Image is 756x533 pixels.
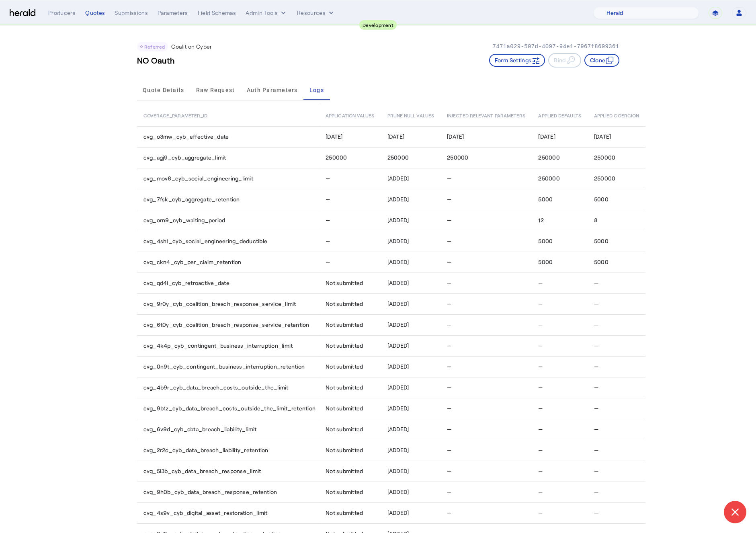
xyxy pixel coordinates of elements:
[447,467,451,475] span: —
[326,342,363,350] span: Not submitted
[538,195,553,203] span: 5000
[387,383,409,392] span: [ADDED]
[447,195,451,203] span: —
[594,404,598,412] span: —
[594,321,598,329] span: —
[143,342,293,350] span: cvg_4k4p_cyb_contingent_business_interruption_limit
[447,425,451,433] span: —
[387,154,409,162] span: 250000
[492,43,619,51] p: 7471a029-507d-4097-94e1-7967f8699361
[387,488,409,496] span: [ADDED]
[387,425,409,433] span: [ADDED]
[594,237,608,245] span: 5000
[594,509,598,517] span: —
[387,321,409,329] span: [ADDED]
[326,404,363,412] span: Not submitted
[594,467,598,475] span: —
[143,237,268,245] span: cvg_4sh1_cyb_social_engineering_deductible
[548,53,581,68] button: Bind
[143,174,253,182] span: cvg_mov6_cyb_social_engineering_limit
[387,133,405,141] span: [DATE]
[538,383,543,392] span: —
[447,488,451,496] span: —
[143,258,242,266] span: cvg_ckn4_cyb_per_claim_retention
[538,111,581,119] span: Applied Defaults
[359,20,397,30] div: Development
[447,404,451,412] span: —
[196,87,235,93] span: Raw Request
[594,300,598,308] span: —
[326,425,363,433] span: Not submitted
[447,216,451,224] span: —
[594,133,611,141] span: [DATE]
[326,216,330,224] span: —
[143,404,316,412] span: cvg_9b1z_cyb_data_breach_costs_outside_the_limit_retention
[594,174,616,182] span: 250000
[538,488,543,496] span: —
[326,509,363,517] span: Not submitted
[447,363,451,371] span: —
[143,509,268,517] span: cvg_4s9v_cyb_digital_asset_restoration_limit
[326,111,375,119] span: Application Values
[387,258,409,266] span: [ADDED]
[326,279,363,287] span: Not submitted
[489,54,545,67] button: Form Settings
[137,55,175,66] h3: NO Oauth
[309,87,324,93] span: Logs
[538,133,555,141] span: [DATE]
[326,467,363,475] span: Not submitted
[538,446,543,454] span: —
[387,342,409,350] span: [ADDED]
[143,467,261,475] span: cvg_5i3b_cyb_data_breach_response_limit
[143,216,225,224] span: cvg_orn9_cyb_waiting_period
[447,446,451,454] span: —
[594,363,598,371] span: —
[326,154,347,162] span: 250000
[387,404,409,412] span: [ADDED]
[447,258,451,266] span: —
[387,300,409,308] span: [ADDED]
[85,9,105,17] div: Quotes
[538,363,543,371] span: —
[447,321,451,329] span: —
[143,488,277,496] span: cvg_9h0b_cyb_data_breach_response_retention
[538,237,553,245] span: 5000
[538,174,560,182] span: 250000
[297,9,335,17] button: Resources dropdown menu
[538,509,543,517] span: —
[594,216,598,224] span: 8
[326,321,363,329] span: Not submitted
[143,363,305,371] span: cvg_0n9t_cyb_contingent_business_interruption_retention
[143,195,240,203] span: cvg_7fsk_cyb_aggregate_retention
[594,425,598,433] span: —
[594,279,598,287] span: —
[10,9,35,17] img: Herald Logo
[387,279,409,287] span: [ADDED]
[143,383,289,392] span: cvg_4b9r_cyb_data_breach_costs_outside_the_limit
[538,300,543,308] span: —
[326,133,343,141] span: [DATE]
[115,9,148,17] div: Submissions
[326,300,363,308] span: Not submitted
[447,133,464,141] span: [DATE]
[143,321,309,329] span: cvg_6t0y_cyb_coalition_breach_response_service_retention
[447,174,451,182] span: —
[584,54,619,67] button: Clone
[387,363,409,371] span: [ADDED]
[538,321,543,329] span: —
[144,44,165,49] span: Referred
[143,133,229,141] span: cvg_o3mw_cyb_effective_date
[387,446,409,454] span: [ADDED]
[594,342,598,350] span: —
[538,279,543,287] span: —
[246,9,287,17] button: internal dropdown menu
[143,446,268,454] span: cvg_2r2c_cyb_data_breach_liability_retention
[447,383,451,392] span: —
[143,111,208,119] span: coverage_parameter_id
[447,342,451,350] span: —
[538,425,543,433] span: —
[158,9,188,17] div: Parameters
[143,425,257,433] span: cvg_6v9d_cyb_data_breach_liability_limit
[447,300,451,308] span: —
[594,111,639,119] span: Applied Coercion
